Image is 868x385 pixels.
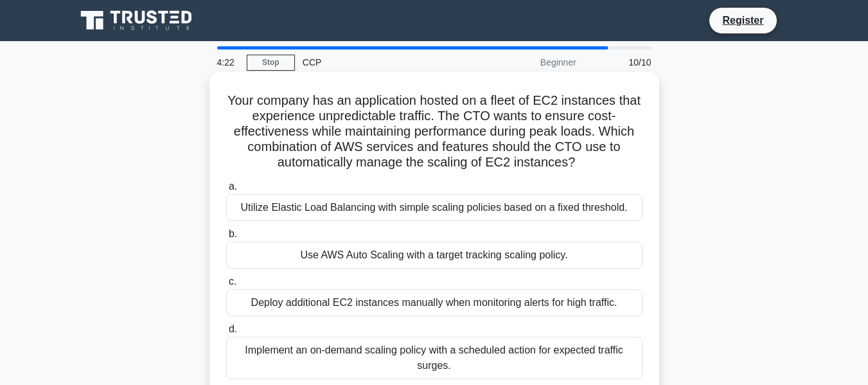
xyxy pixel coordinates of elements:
div: Implement an on-demand scaling policy with a scheduled action for expected traffic surges. [226,337,642,379]
a: Register [714,12,771,28]
div: CCP [295,49,472,75]
div: Utilize Elastic Load Balancing with simple scaling policies based on a fixed threshold. [226,194,642,221]
div: Use AWS Auto Scaling with a target tracking scaling policy. [226,242,642,269]
div: 4:22 [209,49,247,75]
span: b. [229,228,237,239]
span: c. [229,276,236,287]
div: 10/10 [584,49,659,75]
h5: Your company has an application hosted on a fleet of EC2 instances that experience unpredictable ... [225,93,644,171]
span: d. [229,323,237,334]
div: Beginner [472,49,584,75]
div: Deploy additional EC2 instances manually when monitoring alerts for high traffic. [226,289,642,316]
a: Stop [247,55,295,71]
span: a. [229,181,237,192]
